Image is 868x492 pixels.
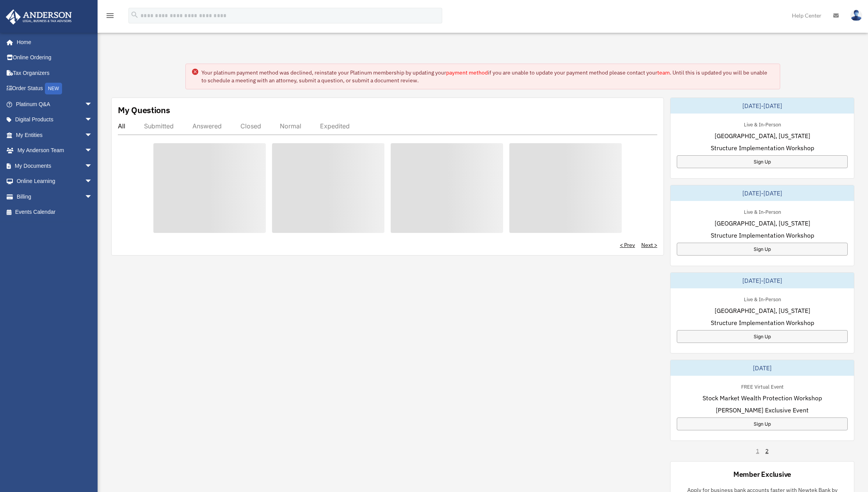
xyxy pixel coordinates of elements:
div: [DATE]-[DATE] [671,98,854,114]
span: [GEOGRAPHIC_DATA], [US_STATE] [715,131,810,140]
i: menu [105,11,115,20]
span: Structure Implementation Workshop [711,318,814,327]
a: Online Ordering [5,50,104,66]
a: Platinum Q&Aarrow_drop_down [5,96,104,112]
span: arrow_drop_down [85,127,100,143]
span: [GEOGRAPHIC_DATA], [US_STATE] [715,306,810,315]
div: Answered [192,122,222,130]
div: Live & In-Person [738,207,787,215]
div: [DATE]-[DATE] [671,273,854,288]
span: arrow_drop_down [85,112,100,128]
span: arrow_drop_down [85,189,100,205]
a: Order StatusNEW [5,81,104,97]
a: Online Learningarrow_drop_down [5,174,104,189]
i: search [130,11,139,19]
a: Digital Productsarrow_drop_down [5,112,104,128]
span: Stock Market Wealth Protection Workshop [703,393,822,403]
div: [DATE] [671,360,854,376]
a: Sign Up [677,330,848,343]
span: Structure Implementation Workshop [711,231,814,240]
div: Submitted [144,122,174,130]
span: [GEOGRAPHIC_DATA], [US_STATE] [715,218,810,228]
a: Sign Up [677,243,848,256]
span: arrow_drop_down [85,96,100,112]
img: Anderson Advisors Platinum Portal [4,9,74,25]
a: Sign Up [677,417,848,430]
div: All [118,122,125,130]
div: NEW [45,83,62,94]
span: arrow_drop_down [85,143,100,159]
div: Member Exclusive [733,469,791,479]
div: Live & In-Person [738,295,787,303]
a: Home [5,34,100,50]
a: 2 [765,447,768,455]
span: arrow_drop_down [85,158,100,174]
div: My Questions [118,104,170,116]
a: Tax Organizers [5,65,104,81]
a: Next > [641,241,657,249]
div: Expedited [320,122,350,130]
div: Your platinum payment method was declined, reinstate your Platinum membership by updating your if... [201,69,773,84]
a: payment method [446,69,488,76]
span: arrow_drop_down [85,174,100,190]
a: < Prev [620,241,635,249]
a: My Documentsarrow_drop_down [5,158,104,174]
a: team [657,69,670,76]
div: Live & In-Person [738,120,787,128]
img: User Pic [850,10,862,21]
a: Sign Up [677,155,848,168]
div: FREE Virtual Event [735,382,790,390]
a: Events Calendar [5,204,104,220]
a: My Entitiesarrow_drop_down [5,127,104,143]
a: menu [105,14,115,20]
span: [PERSON_NAME] Exclusive Event [716,405,809,415]
a: My Anderson Teamarrow_drop_down [5,143,104,158]
div: Normal [280,122,301,130]
div: Closed [240,122,261,130]
div: [DATE]-[DATE] [671,185,854,201]
a: Billingarrow_drop_down [5,189,104,204]
span: Structure Implementation Workshop [711,143,814,153]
